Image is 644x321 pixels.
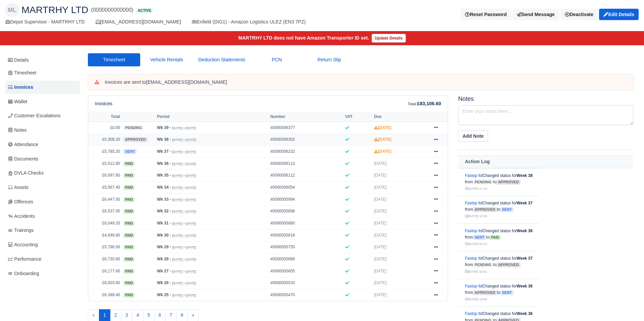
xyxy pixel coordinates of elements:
[458,223,539,251] td: Changed status for from to
[269,205,343,217] td: #0000005898
[88,146,122,158] td: £5,785.20
[8,270,39,277] span: Onboarding
[458,168,539,196] td: Changed status for from to
[88,229,122,241] td: £4,699.80
[8,198,33,206] span: Offences
[496,262,521,267] span: approved
[157,173,171,178] strong: Wk 35 -
[172,209,196,213] small: [DATE] » [DATE]
[5,66,80,79] a: Timesheet
[88,157,122,170] td: £5,512.80
[5,181,80,194] a: Assets
[88,193,122,205] td: £6,447.00
[374,257,387,261] span: [DATE]
[374,197,387,202] span: [DATE]
[8,227,34,234] span: Trainings
[123,197,135,202] span: paid
[157,245,171,249] strong: Wk 29 -
[88,217,122,230] td: £6,049.20
[374,161,387,166] span: [DATE]
[599,9,639,20] a: Edit Details
[269,170,343,182] td: #0000006112
[560,9,598,20] div: Deactivate
[123,173,135,178] span: paid
[88,253,122,265] td: £6,735.60
[458,95,633,103] h5: Notes
[8,126,26,134] span: Notes
[269,229,343,241] td: #0000005818
[172,257,196,261] small: [DATE] » [DATE]
[5,267,80,280] a: Onboarding
[88,265,122,277] td: £6,177.60
[123,293,135,298] span: paid
[5,54,80,66] a: Details
[172,293,196,297] small: [DATE] » [DATE]
[465,297,487,301] small: [DATE] 13:06
[172,245,196,249] small: [DATE] » [DATE]
[5,81,80,94] a: Invoices
[88,170,122,182] td: £6,097.80
[172,281,196,285] small: [DATE] » [DATE]
[8,212,35,220] span: Accidents
[88,122,122,134] td: £0.00
[465,256,483,261] a: Fastop ltd
[172,162,196,166] small: [DATE] » [DATE]
[465,270,487,273] small: [DATE] 10:51
[157,233,171,238] strong: Wk 30 -
[123,137,148,142] span: approved
[172,150,196,154] small: [DATE] » [DATE]
[95,101,112,107] h6: Invoices
[473,262,493,267] span: pending
[269,265,343,277] td: #0000005605
[473,207,497,212] span: approved
[465,214,487,218] small: [DATE] 13:20
[372,34,406,43] a: Update Details
[140,53,193,66] a: Vehicle Rentals
[88,112,122,122] th: Total
[136,8,153,13] span: Active
[155,112,269,122] th: Period
[123,245,135,250] span: paid
[269,182,343,194] td: #0000006054
[465,173,483,178] a: Fastop ltd
[193,53,251,66] a: Deduction Statements
[610,289,644,321] iframe: Chat Widget
[146,79,227,85] strong: [EMAIL_ADDRESS][DOMAIN_NAME]
[465,242,487,246] small: [DATE] 00:13
[473,235,486,240] span: sent
[5,238,80,251] a: Accounting
[374,137,391,142] strong: [DATE]
[8,184,29,191] span: Assets
[88,289,122,301] td: £6,389.40
[458,155,633,168] th: Action Log
[157,137,171,142] strong: Wk 38 -
[157,197,171,202] strong: Wk 33 -
[8,241,38,249] span: Accounting
[5,195,80,208] a: Offences
[269,122,343,134] td: #0000006377
[5,253,80,266] a: Performance
[513,9,559,20] a: Send Message
[269,241,343,253] td: #0000005755
[5,124,80,137] a: Notes
[157,125,171,130] strong: Wk 39 -
[517,256,533,261] strong: Week 37
[157,185,171,190] strong: Wk 34 -
[517,284,533,288] strong: Week 36
[5,109,80,122] a: Customer Escalations
[123,281,135,285] span: paid
[5,152,80,166] a: Documents
[374,149,391,154] strong: [DATE]
[157,269,171,273] strong: Wk 27 -
[123,209,135,214] span: paid
[88,241,122,253] td: £5,796.00
[88,205,122,217] td: £6,537.00
[269,253,343,265] td: #0000005689
[517,311,533,316] strong: Week 36
[5,210,80,223] a: Accidents
[372,112,428,122] th: Due
[8,69,36,77] span: Timesheet
[88,277,122,289] td: £6,003.60
[123,269,135,274] span: paid
[123,125,144,130] span: pending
